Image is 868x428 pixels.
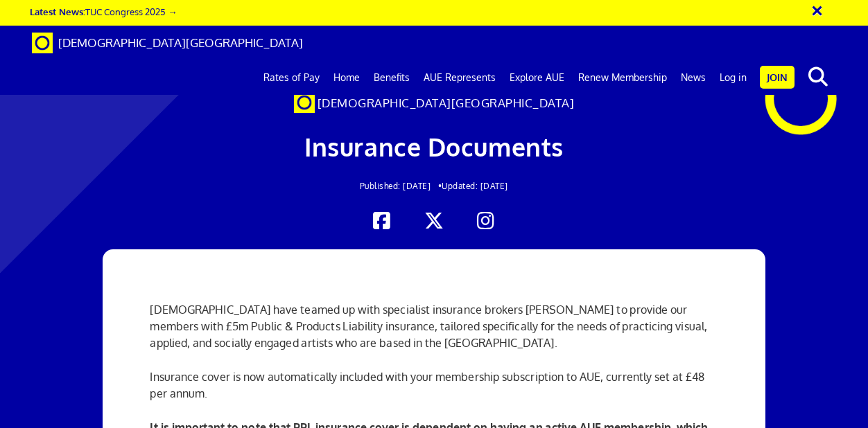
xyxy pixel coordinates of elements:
a: Benefits [367,60,417,95]
a: Join [760,66,795,89]
a: Explore AUE [503,60,571,95]
button: search [797,62,840,91]
strong: Latest News: [30,6,85,17]
a: Rates of Pay [257,60,327,95]
p: [DEMOGRAPHIC_DATA] have teamed up with specialist insurance brokers [PERSON_NAME] to provide our ... [150,301,718,351]
a: Latest News:TUC Congress 2025 → [30,6,177,17]
span: Insurance Documents [304,131,564,162]
h2: Updated: [DATE] [170,181,699,190]
a: AUE Represents [417,60,503,95]
a: Home [327,60,367,95]
span: [DEMOGRAPHIC_DATA][GEOGRAPHIC_DATA] [58,35,303,50]
p: Insurance cover is now automatically included with your membership subscription to AUE, currently... [150,368,718,402]
a: Log in [713,60,754,95]
span: [DEMOGRAPHIC_DATA][GEOGRAPHIC_DATA] [318,96,575,110]
a: Brand [DEMOGRAPHIC_DATA][GEOGRAPHIC_DATA] [21,26,313,60]
span: Published: [DATE] • [360,181,442,191]
a: News [674,60,713,95]
a: Renew Membership [571,60,674,95]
